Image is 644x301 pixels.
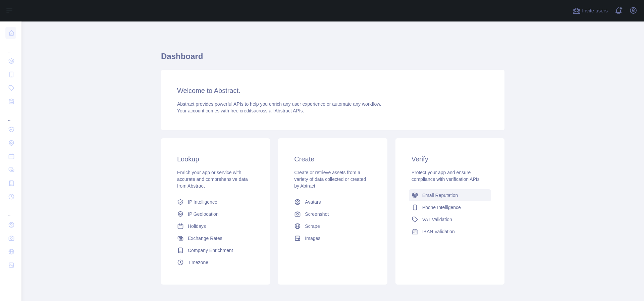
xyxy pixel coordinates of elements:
span: Email Reputation [422,192,458,199]
div: ... [5,204,16,217]
span: Protect your app and ensure compliance with verification APIs [412,170,480,182]
a: IP Geolocation [174,208,257,220]
span: Holidays [188,223,206,230]
span: Phone Intelligence [422,204,461,211]
span: Exchange Rates [188,235,222,242]
span: Enrich your app or service with accurate and comprehensive data from Abstract [177,170,248,189]
a: IBAN Validation [409,225,491,238]
span: Invite users [582,7,608,15]
a: Holidays [174,220,257,232]
span: Your account comes with across all Abstract APIs. [177,108,304,113]
h3: Welcome to Abstract. [177,86,488,95]
a: Avatars [291,196,374,208]
div: ... [5,109,16,122]
span: Avatars [305,199,321,205]
div: ... [5,40,16,54]
span: Screenshot [305,211,329,217]
button: Invite users [571,5,609,16]
span: Abstract provides powerful APIs to help you enrich any user experience or automate any workflow. [177,101,381,107]
span: IP Intelligence [188,199,217,205]
span: Scrape [305,223,320,230]
span: Company Enrichment [188,247,233,254]
h3: Create [294,154,371,164]
a: Phone Intelligence [409,201,491,213]
a: IP Intelligence [174,196,257,208]
a: Screenshot [291,208,374,220]
a: Exchange Rates [174,232,257,244]
a: Company Enrichment [174,244,257,256]
span: Images [305,235,320,242]
h3: Lookup [177,154,254,164]
span: Timezone [188,259,208,266]
span: Create or retrieve assets from a variety of data collected or created by Abtract [294,170,366,189]
span: free credits [230,108,254,113]
a: Timezone [174,256,257,268]
a: Images [291,232,374,244]
a: VAT Validation [409,213,491,225]
h1: Dashboard [161,51,504,67]
span: IP Geolocation [188,211,219,217]
span: VAT Validation [422,216,452,223]
span: IBAN Validation [422,228,455,235]
a: Scrape [291,220,374,232]
h3: Verify [412,154,488,164]
a: Email Reputation [409,189,491,201]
